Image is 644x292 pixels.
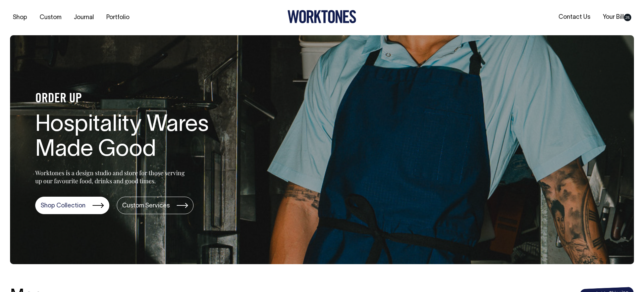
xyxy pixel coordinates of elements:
a: Your Bill28 [600,12,634,23]
h4: ORDER UP [35,92,250,106]
a: Shop Collection [35,197,109,214]
a: Custom [37,12,64,23]
a: Shop [10,12,30,23]
a: Journal [71,12,97,23]
a: Custom Services [117,197,194,214]
a: Contact Us [556,12,593,23]
a: Portfolio [104,12,132,23]
h1: Hospitality Wares Made Good [35,113,250,163]
span: 28 [624,14,631,21]
p: Worktones is a design studio and store for those serving up our favourite food, drinks and good t... [35,169,188,185]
